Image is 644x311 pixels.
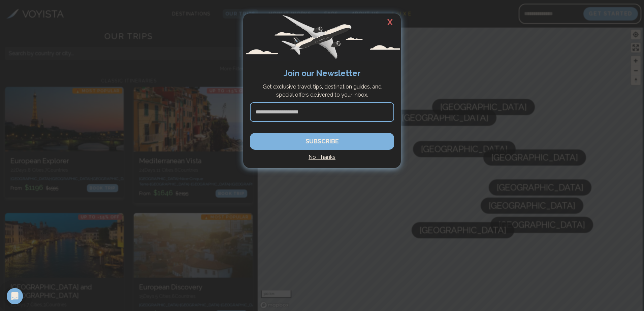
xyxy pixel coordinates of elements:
div: Open Intercom Messenger [7,288,23,304]
h2: X [379,13,401,31]
h4: No Thanks [250,153,394,161]
p: Get exclusive travel tips, destination guides, and special offers delivered to your inbox. [253,83,391,99]
button: SUBSCRIBE [250,133,394,150]
img: Avopass plane flying [243,13,401,61]
h2: Join our Newsletter [250,67,394,79]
